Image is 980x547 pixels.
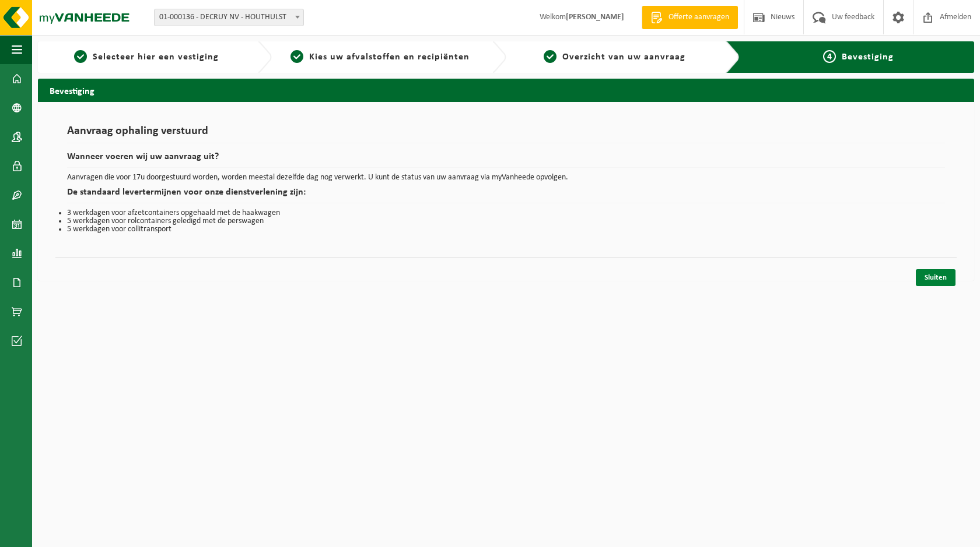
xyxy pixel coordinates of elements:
[67,152,945,168] h2: Wanneer voeren wij uw aanvraag uit?
[916,269,956,286] a: Sluiten
[67,209,945,217] li: 3 werkdagen voor afzetcontainers opgehaald met de haakwagen
[44,50,249,64] a: 1Selecteer hier een vestiging
[74,50,87,63] span: 1
[290,50,303,63] span: 2
[562,52,685,62] span: Overzicht van uw aanvraag
[823,50,836,63] span: 4
[38,79,974,101] h2: Bevestiging
[93,52,219,62] span: Selecteer hier een vestiging
[154,9,304,26] span: 01-000136 - DECRUY NV - HOUTHULST
[67,225,945,234] li: 5 werkdagen voor collitransport
[842,52,894,62] span: Bevestiging
[155,9,303,26] span: 01-000136 - DECRUY NV - HOUTHULST
[566,13,624,22] strong: [PERSON_NAME]
[67,188,945,203] h2: De standaard levertermijnen voor onze dienstverlening zijn:
[67,217,945,225] li: 5 werkdagen voor rolcontainers geledigd met de perswagen
[67,174,945,182] p: Aanvragen die voor 17u doorgestuurd worden, worden meestal dezelfde dag nog verwerkt. U kunt de s...
[67,125,945,143] h1: Aanvraag ophaling verstuurd
[544,50,556,63] span: 3
[512,50,717,64] a: 3Overzicht van uw aanvraag
[642,6,738,29] a: Offerte aanvragen
[309,52,470,62] span: Kies uw afvalstoffen en recipiënten
[666,12,732,23] span: Offerte aanvragen
[278,50,482,64] a: 2Kies uw afvalstoffen en recipiënten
